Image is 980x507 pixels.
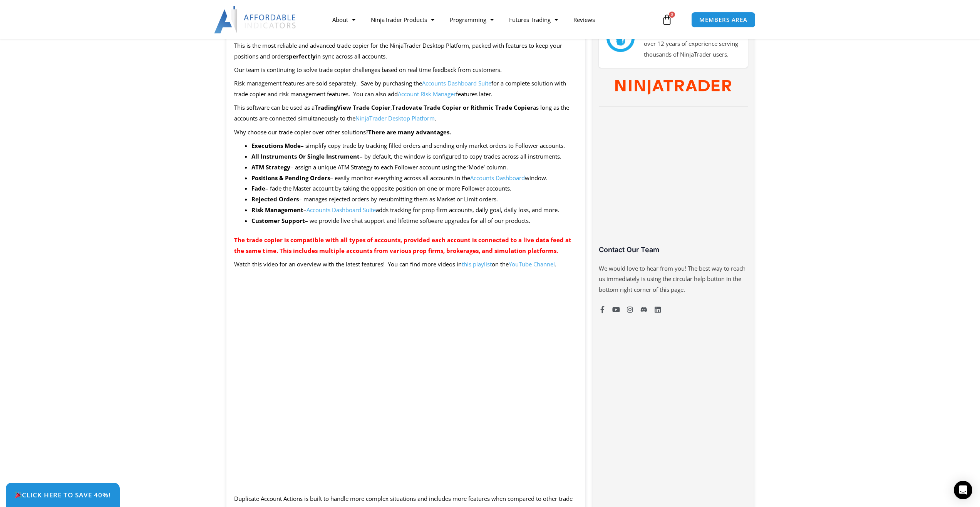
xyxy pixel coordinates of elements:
[234,65,578,75] p: Our team is continuing to solve trade copier challenges based on real time feedback from customers.
[442,11,501,28] a: Programming
[251,151,578,162] li: – by default, the window is configured to copy trades across all instruments.
[470,174,525,182] a: Accounts Dashboard
[325,11,660,28] nav: Menu
[234,127,578,138] p: Why choose our trade copier over other solutions?
[615,80,731,95] img: NinjaTrader Wordmark color RGB | Affordable Indicators – NinjaTrader
[251,217,305,224] strong: Customer Support
[251,216,578,226] li: – we provide live chat support and lifetime software upgrades for all of our products.
[398,90,456,98] a: Account Risk Manager
[315,104,390,111] strong: TradingView Trade Copier
[251,141,578,151] li: – simplify copy trade by tracking filled orders and sending only market orders to Follower accounts.
[251,195,299,203] b: Rejected Orders
[251,205,578,216] li: – adds tracking for prop firm accounts, daily goal, daily loss, and more.
[501,11,566,28] a: Futures Trading
[363,11,442,28] a: NinjaTrader Products
[234,102,578,124] p: This software can be used as a , as long as the accounts are connected simultaneously to the .
[251,174,330,182] strong: Positions & Pending Orders
[234,236,571,254] span: The trade copier is compatible with all types of accounts, provided each account is connected to ...
[325,11,363,28] a: About
[699,17,747,23] span: MEMBERS AREA
[462,260,492,268] a: this playlist
[251,173,578,184] li: – easily monitor everything across all accounts in the window.
[214,6,297,33] img: LogoAI | Affordable Indicators – NinjaTrader
[251,163,290,171] b: ATM Strategy
[6,483,120,507] a: 🎉Click Here to save 40%!
[355,114,435,122] a: NinjaTrader Desktop Platform
[307,206,376,214] a: Accounts Dashboard Suite
[234,259,578,270] p: Watch this video for an overview with the latest features! You can find more videos in on the .
[954,481,972,499] div: Open Intercom Messenger
[251,142,301,149] strong: Executions Mode
[251,184,265,192] strong: Fade
[669,12,675,18] span: 0
[644,28,740,60] p: We have a strong foundation with over 12 years of experience serving thousands of NinjaTrader users.
[251,162,578,173] li: – assign a unique ATM Strategy to each Follower account using the ‘Mode’ column.
[566,11,603,28] a: Reviews
[251,152,360,160] strong: All Instruments Or Single Instrument
[599,245,747,254] h3: Contact Our Team
[691,12,756,28] a: MEMBERS AREA
[599,116,747,251] iframe: Customer reviews powered by Trustpilot
[251,194,578,205] li: – manages rejected orders by resubmitting them as Market or Limit orders.
[650,8,684,31] a: 0
[234,78,578,100] p: Risk management features are sold separately. Save by purchasing the for a complete solution with...
[509,260,555,268] a: YouTube Channel
[251,206,303,214] b: Risk Management
[422,79,491,87] a: Accounts Dashboard Suite
[15,492,22,498] img: 🎉
[289,52,316,60] strong: perfectly
[234,40,578,62] p: This is the most reliable and advanced trade copier for the NinjaTrader Desktop Platform, packed ...
[368,128,451,136] strong: There are many advantages.
[234,286,578,480] iframe: My NinjaTrader Trade Copier | Summary & Latest Updates
[251,183,578,194] li: – fade the Master account by taking the opposite position on one or more Follower accounts.
[599,263,747,296] p: We would love to hear from you! The best way to reach us immediately is using the circular help b...
[15,492,111,498] span: Click Here to save 40%!
[392,104,533,111] strong: Tradovate Trade Copier or Rithmic Trade Copier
